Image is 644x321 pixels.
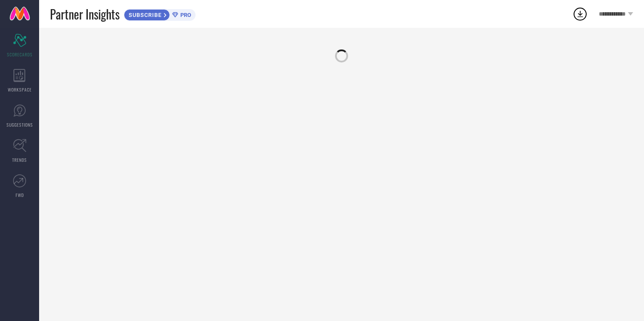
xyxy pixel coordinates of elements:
span: SUGGESTIONS [7,121,33,128]
span: SUBSCRIBE [124,12,164,18]
span: FWD [16,192,24,198]
a: SUBSCRIBEPRO [124,7,196,21]
span: SCORECARDS [7,51,33,58]
span: Partner Insights [50,5,120,23]
div: Open download list [572,6,588,22]
span: WORKSPACE [8,86,32,93]
span: PRO [178,12,191,18]
span: TRENDS [12,157,27,163]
